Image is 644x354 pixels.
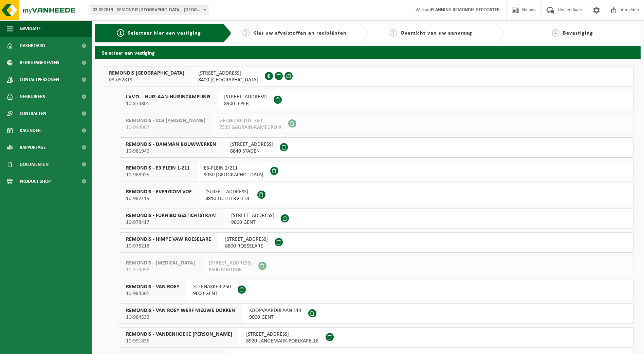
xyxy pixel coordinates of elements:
[20,37,45,54] span: Dashboard
[219,117,281,124] span: GRAND ROUTE 260
[126,124,205,131] span: 10-944067
[193,283,231,290] span: STEENAKKER 250
[126,148,216,155] span: 10-981949
[231,219,274,226] span: 9000 GENT
[119,303,634,324] button: REMONDIS - VAN ROEY WERF NIEUWE DOKKEN 10-984532 KOOPVAARDIJLAAN 1149000 GENT
[205,195,251,202] span: 8810 LICHTERVELDE
[219,124,281,131] span: 7530 GAURAIN-RAMECROIX
[119,327,634,348] button: REMONDIS - VANDENHOEKE [PERSON_NAME] 10-991835 [STREET_ADDRESS]8920 LANGEMARK-POELKAPELLE
[193,290,231,297] span: 9000 GENT
[20,156,49,173] span: Documenten
[119,232,634,253] button: REMONDIS - HIMPE VAW ROESELARE 10-978218 [STREET_ADDRESS]8800 ROESELARE
[20,173,51,190] span: Product Shop
[119,161,634,181] button: REMONDIS - E3 PLEIN 1-211 10-968925 E3-PLEIN 1/2119050 [GEOGRAPHIC_DATA]
[205,189,251,195] span: [STREET_ADDRESS]
[224,100,267,107] span: 8900 IEPER
[126,283,179,290] span: REMONDIS - VAN ROEY
[20,20,41,37] span: Navigatie
[119,185,634,205] button: REMONDIS - EVERYCOM VOF 10-982119 [STREET_ADDRESS]8810 LICHTERVELDE
[204,165,263,172] span: E3-PLEIN 1/211
[20,122,41,139] span: Kalender
[204,172,263,178] span: 9050 [GEOGRAPHIC_DATA]
[209,267,252,273] span: 8500 KORTRIJK
[109,77,184,83] span: 03-052819
[126,307,235,314] span: REMONDIS - VAN ROEY WERF NIEUWE DOKKEN
[119,90,634,110] button: I.V.V.O. - HUIS-AAN-HUISINZAMELING 10-873801 [STREET_ADDRESS]8900 IEPER
[246,338,319,345] span: 8920 LANGEMARK-POELKAPELLE
[20,139,46,156] span: Rapportage
[390,29,397,37] span: 3
[198,77,258,83] span: 8400 [GEOGRAPHIC_DATA]
[128,31,201,36] span: Selecteer hier een vestiging
[126,100,210,107] span: 10-873801
[126,189,191,195] span: REMONDIS - EVERYCOM VOF
[246,331,319,338] span: [STREET_ADDRESS]
[230,148,273,155] span: 8840 STADEN
[126,165,190,172] span: REMONDIS - E3 PLEIN 1-211
[126,260,195,267] span: REMONDIS - [MEDICAL_DATA]
[126,141,216,148] span: REMONDIS - DAMMAN BOUWWERKEN
[552,29,559,37] span: 4
[230,141,273,148] span: [STREET_ADDRESS]
[20,71,59,88] span: Contactpersonen
[224,94,267,100] span: [STREET_ADDRESS]
[253,31,347,36] span: Kies uw afvalstoffen en recipiënten
[126,236,211,243] span: REMONDIS - HIMPE VAW ROESELARE
[209,260,252,267] span: [STREET_ADDRESS]
[20,105,46,122] span: Contracten
[126,338,232,345] span: 10-991835
[119,209,634,229] button: REMONDIS - FURNIBO GESTICHTSTRAAT 10-978417 [STREET_ADDRESS]9000 GENT
[90,5,208,15] span: 03-052819 - REMONDIS WEST-VLAANDEREN - OOSTENDE
[126,314,235,321] span: 10-984532
[249,307,301,314] span: KOOPVAARDIJLAAN 114
[126,117,205,124] span: REMONDIS - CCB [PERSON_NAME]
[563,31,593,36] span: Bevestiging
[126,267,195,273] span: 10-979098
[126,331,232,338] span: REMONDIS - VANDENHOEKE [PERSON_NAME]
[401,31,472,36] span: Overzicht van uw aanvraag
[126,94,210,100] span: I.V.V.O. - HUIS-AAN-HUISINZAMELING
[249,314,301,321] span: 9000 GENT
[119,280,634,300] button: REMONDIS - VAN ROEY 10-984301 STEENAKKER 2509000 GENT
[126,212,217,219] span: REMONDIS - FURNIBO GESTICHTSTRAAT
[126,195,191,202] span: 10-982119
[119,137,634,158] button: REMONDIS - DAMMAN BOUWWERKEN 10-981949 [STREET_ADDRESS]8840 STADEN
[225,236,268,243] span: [STREET_ADDRESS]
[126,219,217,226] span: 10-978417
[117,29,124,37] span: 1
[90,5,208,15] span: 03-052819 - REMONDIS WEST-VLAANDEREN - OOSTENDE
[225,243,268,250] span: 8800 ROESELARE
[126,290,179,297] span: 10-984301
[95,46,641,59] h2: Selecteer een vestiging
[20,54,59,71] span: Bedrijfsgegevens
[242,29,250,37] span: 2
[431,7,500,13] strong: PLANNING REMONDIS DEPOORTER
[102,66,634,86] button: REMONDIS [GEOGRAPHIC_DATA] 03-052819 [STREET_ADDRESS]8400 [GEOGRAPHIC_DATA]
[198,70,258,77] span: [STREET_ADDRESS]
[126,243,211,250] span: 10-978218
[20,88,45,105] span: Gebruikers
[109,70,184,77] span: REMONDIS [GEOGRAPHIC_DATA]
[126,172,190,178] span: 10-968925
[231,212,274,219] span: [STREET_ADDRESS]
